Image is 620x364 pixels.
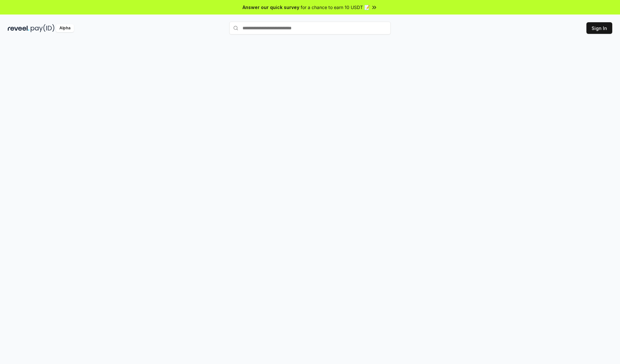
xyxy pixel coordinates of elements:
button: Sign In [586,22,612,34]
div: Alpha [56,24,74,32]
span: Answer our quick survey [243,4,299,11]
img: reveel_dark [8,24,29,32]
span: for a chance to earn 10 USDT 📝 [301,4,370,11]
img: pay_id [31,24,55,32]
